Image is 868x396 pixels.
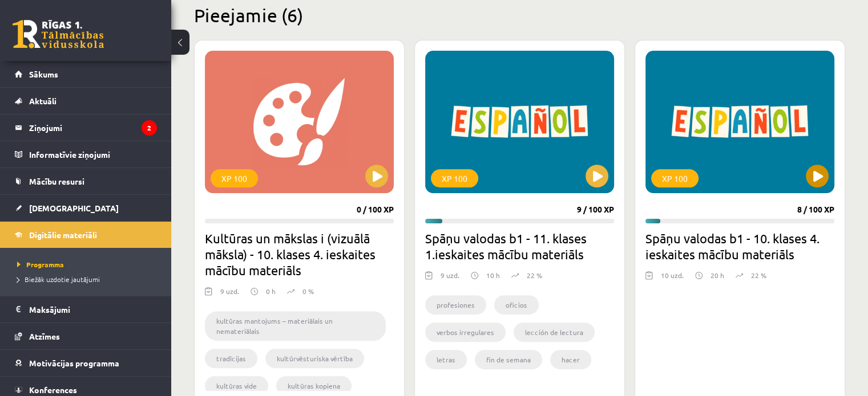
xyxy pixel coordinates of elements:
[211,169,258,187] div: XP 100
[205,311,386,341] li: kultūras mantojums – materiālais un nemateriālais
[425,230,614,262] h2: Spāņu valodas b1 - 11. klases 1.ieskaites mācību materiāls
[142,120,157,136] i: 2
[494,295,539,315] li: oficios
[265,349,364,368] li: kultūrvēsturiska vērtība
[29,358,119,368] span: Motivācijas programma
[15,88,157,114] a: Aktuāli
[17,259,160,270] a: Programma
[15,115,157,141] a: Ziņojumi2
[751,270,766,280] p: 22 %
[15,222,157,248] a: Digitālie materiāli
[17,275,100,284] span: Biežāk uzdotie jautājumi
[302,286,314,296] p: 0 %
[13,20,104,48] a: Rīgas 1. Tālmācības vidusskola
[710,270,724,280] p: 20 h
[29,176,84,186] span: Mācību resursi
[29,296,157,322] legend: Maksājumi
[29,385,77,395] span: Konferences
[425,350,467,369] li: letras
[15,168,157,194] a: Mācību resursi
[15,296,157,322] a: Maksājumi
[661,270,684,287] div: 10 uzd.
[194,4,845,26] h2: Pieejamie (6)
[17,274,160,284] a: Biežāk uzdotie jautājumi
[514,322,595,342] li: lección de lectura
[15,350,157,376] a: Motivācijas programma
[645,230,834,262] h2: Spāņu valodas b1 - 10. klases 4. ieskaites mācību materiāls
[220,286,239,303] div: 9 uzd.
[550,350,591,369] li: hacer
[29,331,60,341] span: Atzīmes
[527,270,542,280] p: 22 %
[425,322,506,342] li: verbos irregulares
[15,195,157,221] a: [DEMOGRAPHIC_DATA]
[29,96,56,106] span: Aktuāli
[425,295,486,315] li: profesiones
[651,169,699,187] div: XP 100
[205,376,268,395] li: kultūras vide
[15,141,157,168] a: Informatīvie ziņojumi
[29,141,157,168] legend: Informatīvie ziņojumi
[205,230,394,278] h2: Kultūras un mākslas i (vizuālā māksla) - 10. klases 4. ieskaites mācību materiāls
[29,115,157,141] legend: Ziņojumi
[431,169,478,187] div: XP 100
[266,286,276,296] p: 0 h
[15,61,157,87] a: Sākums
[205,349,257,368] li: tradīcijas
[29,69,58,79] span: Sākums
[29,203,119,213] span: [DEMOGRAPHIC_DATA]
[486,270,500,280] p: 10 h
[475,350,542,369] li: fin de semana
[29,230,97,240] span: Digitālie materiāli
[17,260,64,269] span: Programma
[441,270,459,287] div: 9 uzd.
[276,376,352,395] li: kultūras kopiena
[15,323,157,349] a: Atzīmes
